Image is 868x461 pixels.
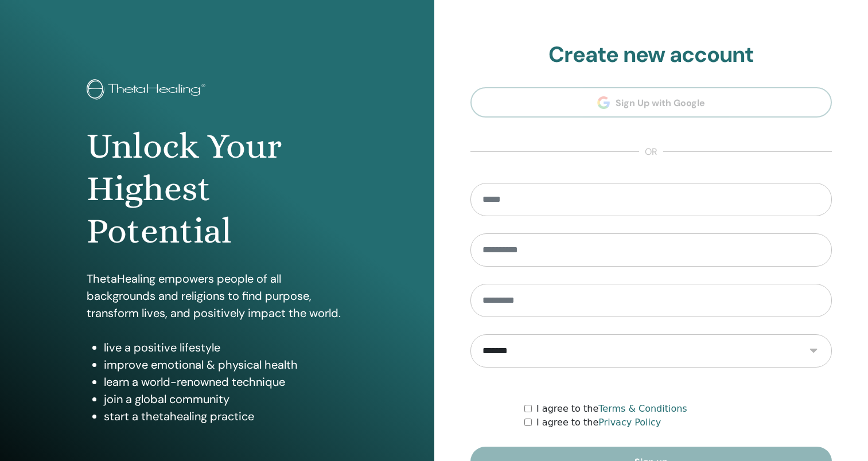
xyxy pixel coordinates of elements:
[104,373,347,390] li: learn a world-renowned technique
[470,42,832,68] h2: Create new account
[87,125,347,253] h1: Unlock Your Highest Potential
[104,339,347,356] li: live a positive lifestyle
[104,408,347,425] li: start a thetahealing practice
[536,416,661,429] label: I agree to the
[598,403,687,414] a: Terms & Conditions
[536,402,687,416] label: I agree to the
[598,417,661,428] a: Privacy Policy
[639,145,663,159] span: or
[87,270,347,322] p: ThetaHealing empowers people of all backgrounds and religions to find purpose, transform lives, a...
[104,390,347,408] li: join a global community
[104,356,347,373] li: improve emotional & physical health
